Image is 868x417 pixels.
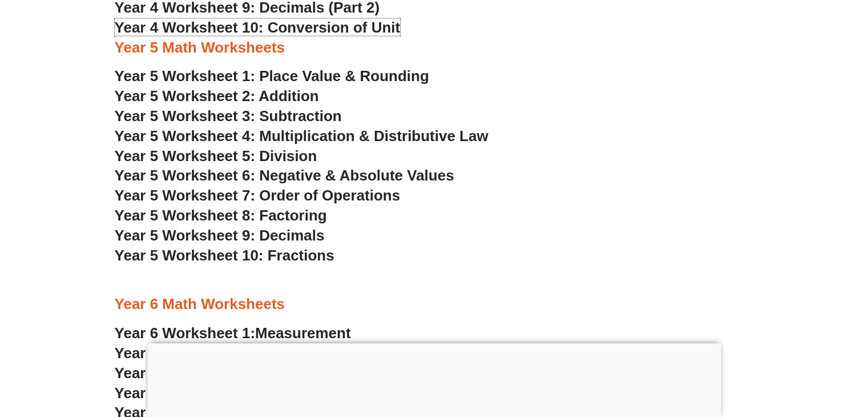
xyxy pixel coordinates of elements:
[115,87,319,105] a: Year 5 Worksheet 2: Addition
[115,107,342,125] a: Year 5 Worksheet 3: Subtraction
[678,288,868,417] iframe: Chat Widget
[115,167,454,184] a: Year 5 Worksheet 6: Negative & Absolute Values
[115,247,334,264] a: Year 5 Worksheet 10: Fractions
[115,207,327,224] a: Year 5 Worksheet 8: Factoring
[115,295,754,314] h3: Year 6 Math Worksheets
[115,364,322,382] a: Year 6 Worksheet 3:Fractions
[115,187,401,204] a: Year 5 Worksheet 7: Order of Operations
[115,384,318,402] a: Year 6 Worksheet 4:Percents
[115,384,256,402] span: Year 6 Worksheet 4:
[115,344,321,362] a: Year 6 Worksheet 2:Decimals
[115,324,351,342] a: Year 6 Worksheet 1:Measurement
[115,227,325,244] a: Year 5 Worksheet 9: Decimals
[255,324,351,342] span: Measurement
[115,19,401,36] a: Year 4 Worksheet 10: Conversion of Unit
[115,344,256,362] span: Year 6 Worksheet 2:
[115,67,429,85] a: Year 5 Worksheet 1: Place Value & Rounding
[147,343,721,414] iframe: Advertisement
[115,38,754,58] h3: Year 5 Math Worksheets
[115,364,256,382] span: Year 6 Worksheet 3:
[115,324,256,342] span: Year 6 Worksheet 1:
[115,147,317,165] a: Year 5 Worksheet 5: Division
[115,127,488,145] a: Year 5 Worksheet 4: Multiplication & Distributive Law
